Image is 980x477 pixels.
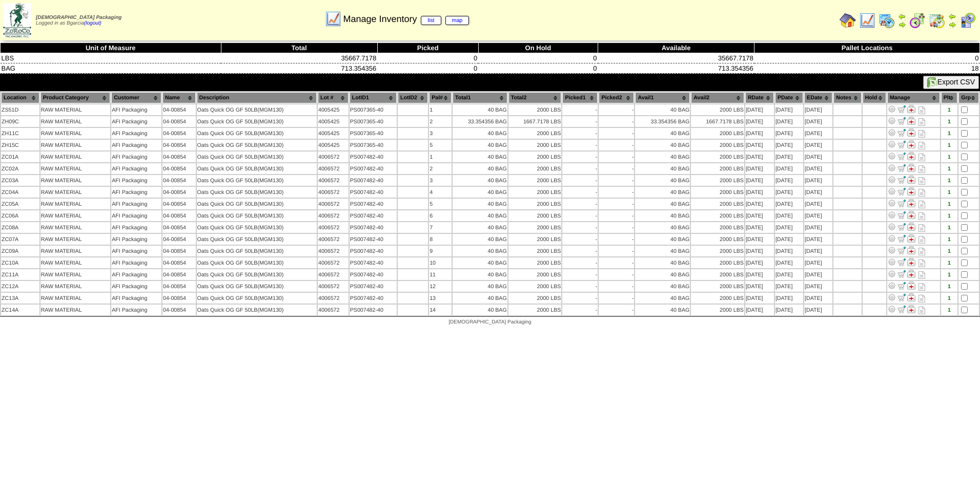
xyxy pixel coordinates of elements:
th: Plt [941,92,957,103]
td: 04-00854 [162,151,196,162]
th: Customer [111,92,161,103]
img: Move [897,234,906,243]
th: Total [221,43,377,53]
img: Manage Hold [907,105,915,113]
img: Move [897,281,906,290]
td: Oats Quick OG GF 50LB(MGM130) [197,104,317,115]
td: [DATE] [745,116,774,127]
i: Note [918,189,925,197]
th: Grp [958,92,979,103]
td: PS007365-40 [350,140,397,150]
td: PS007365-40 [350,104,397,115]
th: Total1 [453,92,507,103]
td: 4006572 [318,199,349,209]
i: Note [918,118,925,126]
td: [DATE] [804,140,832,150]
th: Lot # [318,92,349,103]
td: 713.354356 [221,63,377,74]
td: [DATE] [804,116,832,127]
td: 2000 LBS [691,140,744,150]
td: - [599,210,634,221]
td: 04-00854 [162,187,196,198]
div: 1 [942,131,957,137]
td: 5 [429,140,452,150]
img: Manage Hold [907,211,915,219]
td: - [599,140,634,150]
td: PS007482-40 [350,210,397,221]
td: 2000 LBS [691,187,744,198]
img: Manage Hold [907,305,915,313]
td: - [599,128,634,139]
td: 40 BAG [453,199,507,209]
td: 4006572 [318,175,349,186]
img: Move [897,176,906,184]
th: Description [197,92,317,103]
td: 2000 LBS [691,128,744,139]
img: Move [897,270,906,278]
td: 04-00854 [162,104,196,115]
td: 4 [429,187,452,198]
td: Oats Quick OG GF 50LB(MGM130) [197,151,317,162]
td: PS007482-40 [350,151,397,162]
td: 40 BAG [635,175,690,186]
img: Manage Hold [907,234,915,243]
img: zoroco-logo-small.webp [3,3,31,37]
td: AFI Packaging [111,151,161,162]
td: Oats Quick OG GF 50LB(MGM130) [197,210,317,221]
td: [DATE] [745,104,774,115]
td: 0 [478,63,598,74]
i: Note [918,154,925,161]
td: - [562,175,598,186]
td: - [599,116,634,127]
td: 2000 LBS [508,175,562,186]
img: Manage Hold [907,187,915,196]
td: ZS51D [1,104,39,115]
div: 1 [942,119,957,125]
td: 1667.7178 LBS [691,116,744,127]
a: map [445,16,469,25]
img: calendarblend.gif [909,12,926,29]
td: 04-00854 [162,199,196,209]
img: arrowright.gif [898,20,906,29]
td: PS007482-40 [350,175,397,186]
td: ZC03A [1,175,39,186]
td: 2000 LBS [508,140,562,150]
td: AFI Packaging [111,187,161,198]
img: Adjust [888,152,896,160]
span: Logged in as Bgarcia [36,15,121,26]
td: 4005425 [318,128,349,139]
td: AFI Packaging [111,116,161,127]
th: Name [162,92,196,103]
td: 40 BAG [635,140,690,150]
td: 2000 LBS [508,128,562,139]
td: 1 [429,151,452,162]
img: Adjust [888,246,896,254]
td: 4005425 [318,104,349,115]
img: Move [897,152,906,160]
th: Picked1 [562,92,598,103]
th: Product Category [40,92,110,103]
td: - [562,163,598,174]
td: 2000 LBS [508,210,562,221]
td: PS007482-40 [350,187,397,198]
th: Location [1,92,39,103]
td: PS007482-40 [350,199,397,209]
td: 2000 LBS [508,104,562,115]
th: Avail2 [691,92,744,103]
td: 04-00854 [162,140,196,150]
th: Notes [833,92,861,103]
td: 4006572 [318,187,349,198]
td: 40 BAG [635,163,690,174]
td: 4006572 [318,210,349,221]
img: Move [897,164,906,172]
th: Available [598,43,754,53]
td: AFI Packaging [111,140,161,150]
td: AFI Packaging [111,104,161,115]
th: RDate [745,92,774,103]
td: - [562,104,598,115]
td: - [562,140,598,150]
td: - [599,104,634,115]
button: Export CSV [923,76,979,89]
td: ZC04A [1,187,39,198]
img: Move [897,258,906,266]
